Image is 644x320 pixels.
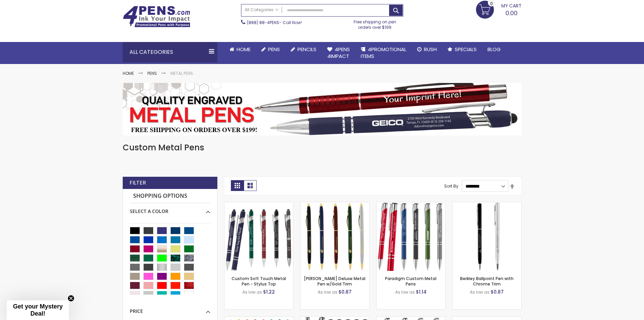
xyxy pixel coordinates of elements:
span: $0.87 [338,289,352,295]
h1: Custom Metal Pens [123,142,522,153]
span: Pencils [297,46,316,53]
a: Berkley Ballpoint Pen with Chrome Trim [453,202,521,208]
span: $1.22 [263,289,275,295]
a: Blog [482,42,506,57]
div: Free shipping on pen orders over $199 [347,17,403,30]
a: Pens [256,42,285,57]
span: Specials [455,46,477,53]
img: Cooper Deluxe Metal Pen w/Gold Trim [301,202,369,271]
a: 4Pens4impact [322,42,355,64]
span: - Call Now! [247,20,302,25]
div: All Categories [123,42,217,62]
span: 4Pens 4impact [327,46,350,60]
a: Specials [442,42,482,57]
a: All Categories [241,4,282,16]
div: Price [130,303,210,315]
span: Blog [487,46,501,53]
span: Get your Mystery Deal! [13,303,63,317]
img: Berkley Ballpoint Pen with Chrome Trim [453,202,521,271]
span: 4PROMOTIONAL ITEMS [361,46,406,60]
span: All Categories [245,7,279,13]
strong: Grid [231,180,244,191]
a: 0.00 0 [476,1,522,18]
a: Pens [147,70,157,76]
img: Paradigm Plus Custom Metal Pens [377,202,445,271]
a: 4PROMOTIONALITEMS [355,42,412,64]
a: Home [224,42,256,57]
span: $0.87 [491,289,504,295]
a: Custom Soft Touch Metal Pen - Stylus Top [232,276,286,287]
a: [PERSON_NAME] Deluxe Metal Pen w/Gold Trim [304,276,365,287]
span: As low as [318,289,337,295]
img: Custom Soft Touch Metal Pen - Stylus Top [224,202,293,271]
button: Close teaser [68,295,74,302]
a: Custom Soft Touch Metal Pen - Stylus Top [224,202,293,208]
span: 0.00 [505,9,518,17]
span: Home [237,46,251,53]
a: (888) 88-4PENS [247,20,279,25]
span: Pens [268,46,280,53]
strong: Metal Pens [170,70,193,76]
a: Pencils [285,42,322,57]
img: Metal Pens [123,83,522,135]
a: Home [123,70,134,76]
a: Rush [412,42,442,57]
a: Berkley Ballpoint Pen with Chrome Trim [460,276,514,287]
span: As low as [395,289,415,295]
span: As low as [470,289,490,295]
span: $1.14 [416,289,427,295]
img: 4Pens Custom Pens and Promotional Products [123,6,190,27]
span: 0 [490,0,493,7]
a: Cooper Deluxe Metal Pen w/Gold Trim [301,202,369,208]
label: Sort By [444,183,458,189]
div: Select A Color [130,203,210,215]
div: Get your Mystery Deal!Close teaser [7,300,69,320]
span: Rush [424,46,437,53]
a: Paradigm Plus Custom Metal Pens [377,202,445,208]
a: Paradigm Custom Metal Pens [385,276,436,287]
strong: Filter [129,179,146,187]
span: As low as [242,289,262,295]
strong: Shopping Options [130,189,210,204]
